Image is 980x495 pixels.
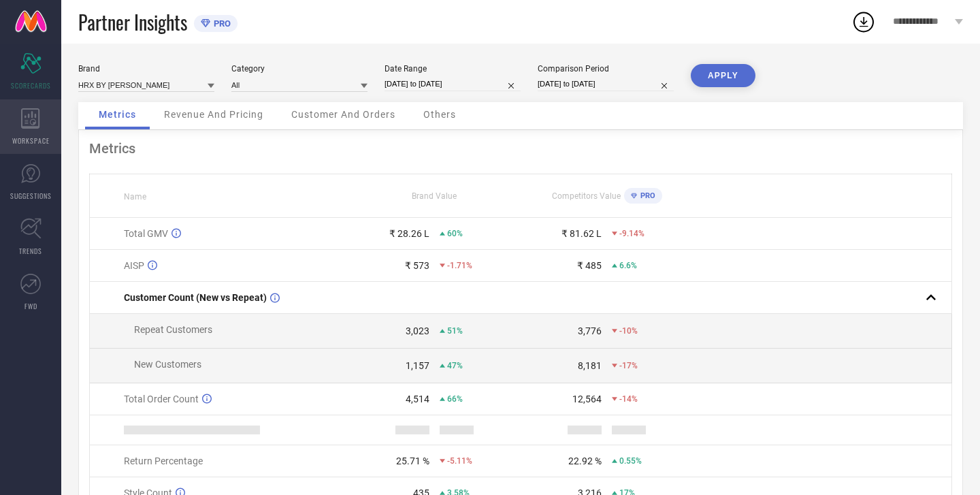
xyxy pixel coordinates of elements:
[405,260,429,271] div: ₹ 573
[568,456,602,466] div: 22.92 %
[619,456,642,466] span: 0.55%
[423,109,456,120] span: Others
[99,109,136,120] span: Metrics
[619,229,644,238] span: -9.14%
[231,64,367,74] div: Category
[538,64,674,74] div: Comparison Period
[24,301,37,311] span: FWD
[164,109,263,120] span: Revenue And Pricing
[124,192,146,202] span: Name
[619,361,638,370] span: -17%
[406,360,429,371] div: 1,157
[619,326,638,336] span: -10%
[538,77,674,91] input: Select comparison period
[412,191,457,201] span: Brand Value
[124,228,168,239] span: Total GMV
[124,260,144,271] span: AISP
[124,394,199,404] span: Total Order Count
[619,394,638,404] span: -14%
[78,8,187,36] span: Partner Insights
[447,456,472,466] span: -5.11%
[447,394,463,404] span: 66%
[134,359,201,370] span: New Customers
[19,246,42,256] span: TRENDS
[577,260,602,271] div: ₹ 485
[851,10,876,34] div: Open download list
[10,191,52,201] span: SUGGESTIONS
[389,228,429,239] div: ₹ 28.26 L
[447,326,463,336] span: 51%
[572,394,602,404] div: 12,564
[11,80,51,91] span: SCORECARDS
[124,456,203,466] span: Return Percentage
[619,261,637,270] span: 6.6%
[691,64,755,87] button: APPLY
[134,324,212,335] span: Repeat Customers
[447,229,463,238] span: 60%
[406,325,429,336] div: 3,023
[291,109,395,120] span: Customer And Orders
[89,140,952,157] div: Metrics
[447,361,463,370] span: 47%
[637,191,655,200] span: PRO
[124,292,267,303] span: Customer Count (New vs Repeat)
[78,64,214,74] div: Brand
[385,77,521,91] input: Select date range
[396,456,429,466] div: 25.71 %
[12,135,50,146] span: WORKSPACE
[578,325,602,336] div: 3,776
[578,360,602,371] div: 8,181
[406,394,429,404] div: 4,514
[385,64,521,74] div: Date Range
[210,18,231,29] span: PRO
[552,191,621,201] span: Competitors Value
[561,228,602,239] div: ₹ 81.62 L
[447,261,472,270] span: -1.71%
